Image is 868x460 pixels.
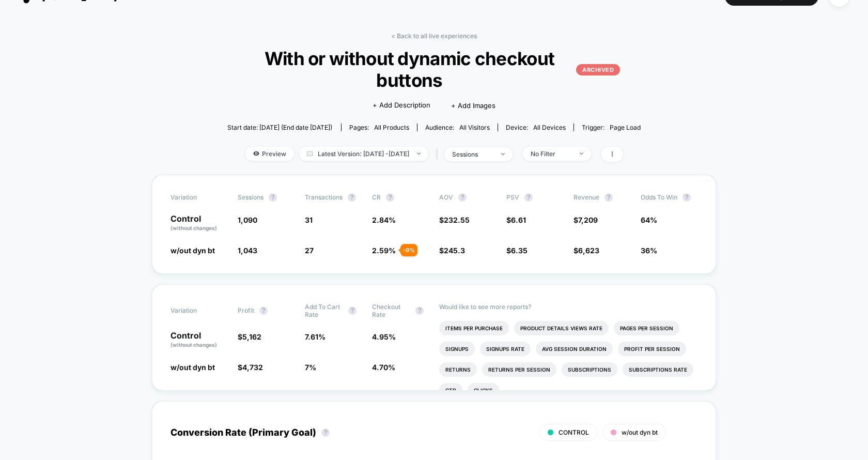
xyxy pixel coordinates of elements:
span: w/out dyn bt [171,246,215,255]
span: $ [506,216,526,224]
span: all devices [533,124,566,131]
span: (without changes) [171,342,217,348]
span: 4.95 % [372,332,396,341]
span: 4.70 % [372,363,395,372]
span: All Visitors [459,124,490,131]
li: Clicks [468,383,499,397]
span: Transactions [305,193,343,201]
span: Checkout Rate [372,303,410,318]
span: Revenue [574,193,599,201]
span: all products [374,124,409,131]
li: Items Per Purchase [439,321,509,335]
span: 5,162 [242,332,261,341]
span: 36% [641,246,657,255]
div: Audience: [425,124,490,131]
li: Returns Per Session [482,362,556,377]
span: 6,623 [578,246,599,255]
span: 6.61 [511,216,526,224]
span: $ [238,363,263,372]
span: $ [439,246,465,255]
li: Subscriptions Rate [623,362,693,377]
img: end [501,153,505,155]
button: ? [269,193,277,202]
div: - 9 % [400,244,417,256]
button: ? [348,193,356,202]
span: 7,209 [578,216,598,224]
div: Pages: [349,124,409,131]
p: Would like to see more reports? [439,303,698,311]
span: Variation [171,193,227,202]
span: | [433,147,444,162]
span: Sessions [238,193,263,201]
div: No Filter [531,150,572,158]
span: 2.59 % [372,246,396,255]
span: 7.61 % [305,332,326,341]
span: 232.55 [444,216,470,224]
span: Start date: [DATE] (End date [DATE]) [227,124,332,131]
img: end [580,152,583,155]
span: 31 [305,216,313,224]
li: Profit Per Session [618,342,686,356]
span: Profit [238,306,254,314]
span: Add To Cart Rate [305,303,343,318]
span: 7 % [305,363,316,372]
span: + Add Images [451,101,495,110]
li: Subscriptions [562,362,617,377]
span: 1,043 [238,246,257,255]
span: 245.3 [444,246,465,255]
div: Trigger: [582,124,641,131]
span: Device: [498,124,574,131]
span: w/out dyn bt [622,428,658,436]
button: ? [605,193,613,202]
span: Page Load [610,124,641,131]
span: $ [439,216,470,224]
li: Product Details Views Rate [514,321,609,335]
span: $ [238,332,261,341]
span: $ [506,246,528,255]
p: Control [171,214,227,232]
span: 2.84 % [372,216,396,224]
button: ? [259,306,268,315]
span: Latest Version: [DATE] - [DATE] [299,147,428,161]
li: Returns [439,362,477,377]
span: 4,732 [242,363,263,372]
button: ? [321,428,330,437]
button: ? [458,193,467,202]
span: AOV [439,193,453,201]
span: 64% [641,216,657,224]
p: ARCHIVED [576,64,620,75]
span: CR [372,193,381,201]
li: Avg Session Duration [536,342,613,356]
button: ? [348,306,357,315]
button: ? [386,193,394,202]
span: With or without dynamic checkout buttons [248,48,620,91]
span: 27 [305,246,314,255]
button: ? [524,193,533,202]
button: ? [683,193,691,202]
button: ? [415,306,424,315]
span: (without changes) [171,225,217,231]
li: Ctr [439,383,462,397]
li: Signups Rate [480,342,531,356]
span: $ [574,216,598,224]
span: + Add Description [373,100,430,111]
img: calendar [307,151,313,156]
span: w/out dyn bt [171,363,215,372]
span: PSV [506,193,519,201]
span: 1,090 [238,216,257,224]
a: < Back to all live experiences [391,32,477,40]
span: $ [574,246,599,255]
div: sessions [452,150,493,158]
span: Odds to Win [641,193,698,202]
li: Pages Per Session [614,321,679,335]
li: Signups [439,342,475,356]
p: Control [171,331,227,349]
img: end [417,152,421,155]
span: 6.35 [511,246,528,255]
span: Preview [245,147,294,161]
span: CONTROL [559,428,589,436]
span: Variation [171,303,227,318]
